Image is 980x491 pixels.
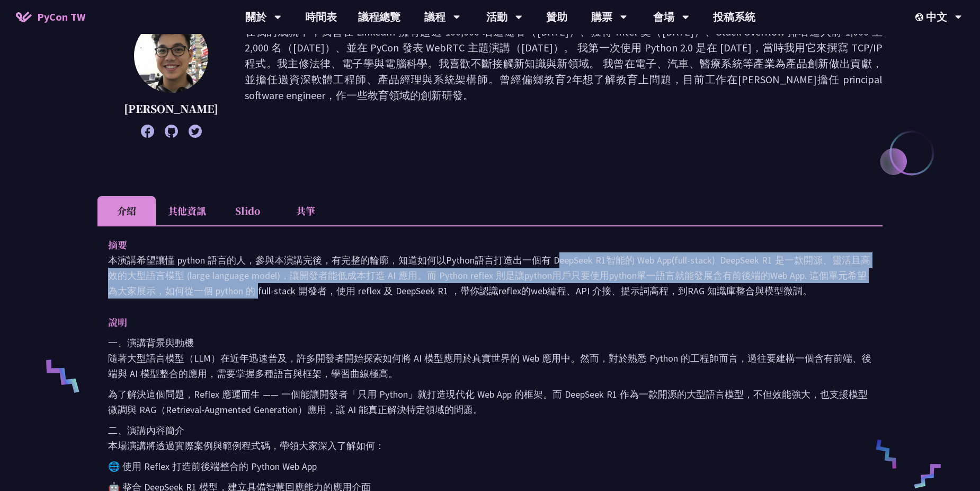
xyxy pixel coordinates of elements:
[124,101,218,117] p: [PERSON_NAME]
[134,19,208,93] img: Milo Chen
[915,13,926,21] img: Locale Icon
[108,423,872,453] p: 二、演講內容簡介 本場演講將透過實際案例與範例程式碼，帶領大家深入了解如何：
[277,196,335,225] li: 共筆
[108,459,872,474] p: 🌐 使用 Reflex 打造前後端整合的 Python Web App
[97,196,156,225] li: 介紹
[108,335,872,381] p: 一、演講背景與動機 隨著大型語言模型（LLM）在近年迅速普及，許多開發者開始探索如何將 AI 模型應用於真實世界的 Web 應用中。然而，對於熟悉 Python 的工程師而言，過往要建構一個含有...
[5,4,96,30] a: PyCon TW
[16,12,32,22] img: Home icon of PyCon TW 2025
[218,196,277,225] li: Slido
[108,237,851,252] p: 摘要
[108,252,872,299] p: 本演講希望讓懂 python 語言的人，參與本演講完後，有完整的輪廓，知道如何以Python語言打造出一個有 DeepSeek R1智能的 Web App(full-stack). DeepSe...
[108,314,851,330] p: 說明
[245,24,883,133] p: 在我的成就中，我曾在 LinkedIn 擁有超過 100,000 名追隨者（[DATE]）、獲得 Intel 獎（[DATE]）、Stack Overflow 排名進入前 1,000 至 2,0...
[156,196,218,225] li: 其他資訊
[108,387,872,417] p: 為了解決這個問題，Reflex 應運而生 —— 一個能讓開發者「只用 Python」就打造現代化 Web App 的框架。而 DeepSeek R1 作為一款開源的大型語言模型，不但效能強大，也...
[37,9,85,25] span: PyCon TW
